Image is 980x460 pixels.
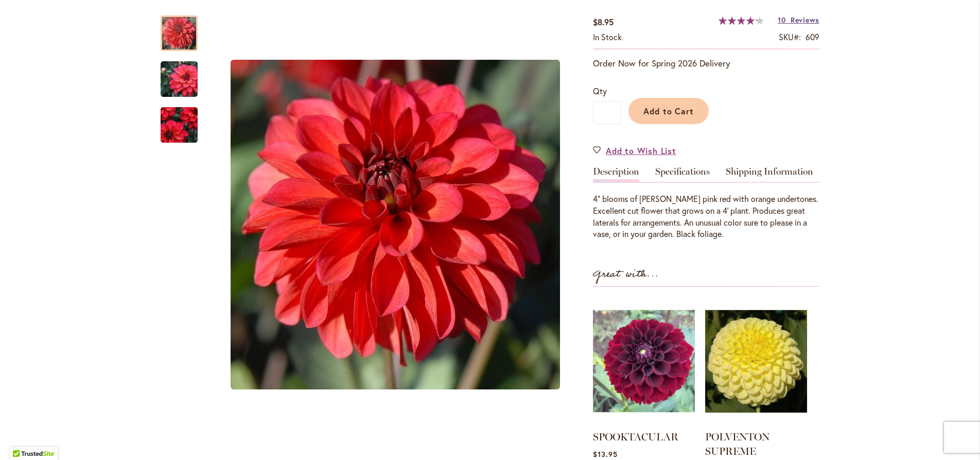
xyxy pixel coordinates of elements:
a: 10 Reviews [778,15,819,25]
span: Add to Cart [643,106,694,116]
a: Description [593,167,639,182]
a: Shipping Information [726,167,813,182]
span: $13.95 [593,449,618,459]
a: POLVENTON SUPREME [705,431,770,457]
img: POLVENTON SUPREME [705,297,807,425]
span: Reviews [791,15,819,25]
span: Add to Wish List [606,145,676,157]
a: Add to Wish List [593,145,676,157]
img: GROOVY [142,93,216,157]
a: SPOOKTACULAR [593,431,678,443]
div: 4" blooms of [PERSON_NAME] pink red with orange undertones. Excellent cut flower that grows on a ... [593,193,819,240]
strong: SKU [779,31,801,42]
div: Product Images [208,5,630,445]
div: 85% [719,16,764,25]
div: GROOVY [208,5,583,445]
strong: Great with... [593,266,659,283]
span: 10 [778,15,785,25]
div: GROOVY [161,51,208,97]
div: Detailed Product Info [593,167,819,240]
button: Add to Cart [628,98,709,124]
span: $8.95 [593,16,614,27]
div: GROOVY [161,5,208,51]
img: GROOVY [231,60,560,389]
img: GROOVY [142,55,216,104]
iframe: Launch Accessibility Center [8,423,37,452]
div: GROOVY [161,97,198,143]
span: Qty [593,86,607,96]
a: Specifications [655,167,710,182]
div: Availability [593,31,622,43]
div: GROOVYGROOVYGROOVY [208,5,583,445]
span: In stock [593,31,622,42]
p: Order Now for Spring 2026 Delivery [593,57,819,70]
div: 609 [806,31,819,43]
img: SPOOKTACULAR [593,297,695,425]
